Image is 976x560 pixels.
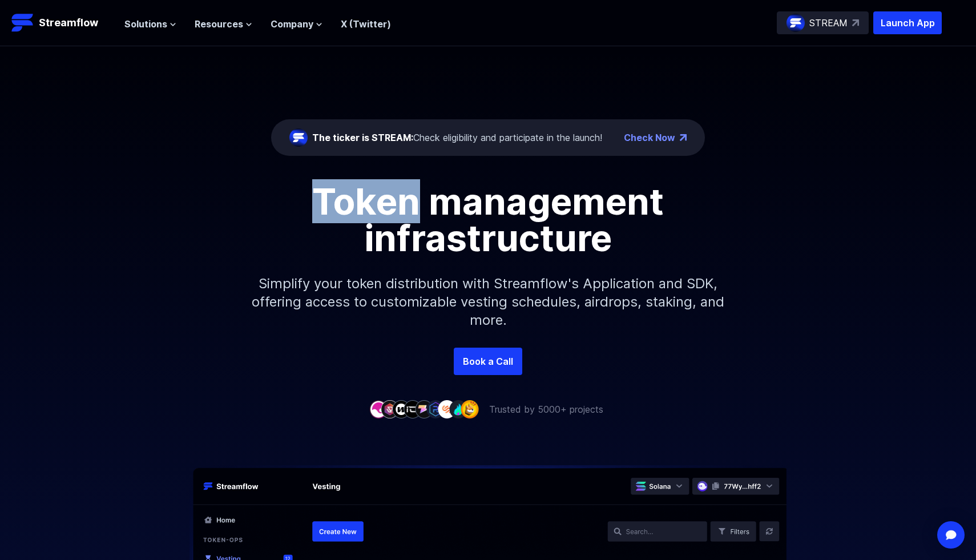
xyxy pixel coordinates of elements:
img: company-9 [461,400,479,418]
p: Simplify your token distribution with Streamflow's Application and SDK, offering access to custom... [243,256,733,348]
img: company-5 [415,400,433,418]
a: Check Now [624,131,675,144]
p: Streamflow [39,15,98,31]
a: Streamflow [11,11,113,34]
p: Trusted by 5000+ projects [489,402,603,416]
img: streamflow-logo-circle.png [787,14,805,32]
img: company-4 [404,400,422,418]
div: Check eligibility and participate in the launch! [312,131,602,144]
img: company-3 [392,400,410,418]
button: Resources [195,17,252,31]
button: Launch App [873,11,942,34]
img: company-7 [438,400,456,418]
a: X (Twitter) [341,18,391,30]
span: Resources [195,17,243,31]
span: Solutions [124,17,167,31]
img: top-right-arrow.png [680,134,687,141]
img: company-8 [449,400,467,418]
h1: Token management infrastructure [231,183,745,256]
img: company-6 [426,400,445,418]
span: The ticker is STREAM: [312,132,413,143]
span: Company [271,17,313,31]
p: STREAM [809,16,848,30]
img: streamflow-logo-circle.png [289,128,308,147]
a: Book a Call [454,348,522,375]
img: Streamflow Logo [11,11,34,34]
div: Open Intercom Messenger [937,521,965,549]
img: company-2 [381,400,399,418]
button: Company [271,17,322,31]
img: company-1 [369,400,388,418]
img: top-right-arrow.svg [852,19,859,26]
a: STREAM [777,11,869,34]
button: Solutions [124,17,176,31]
